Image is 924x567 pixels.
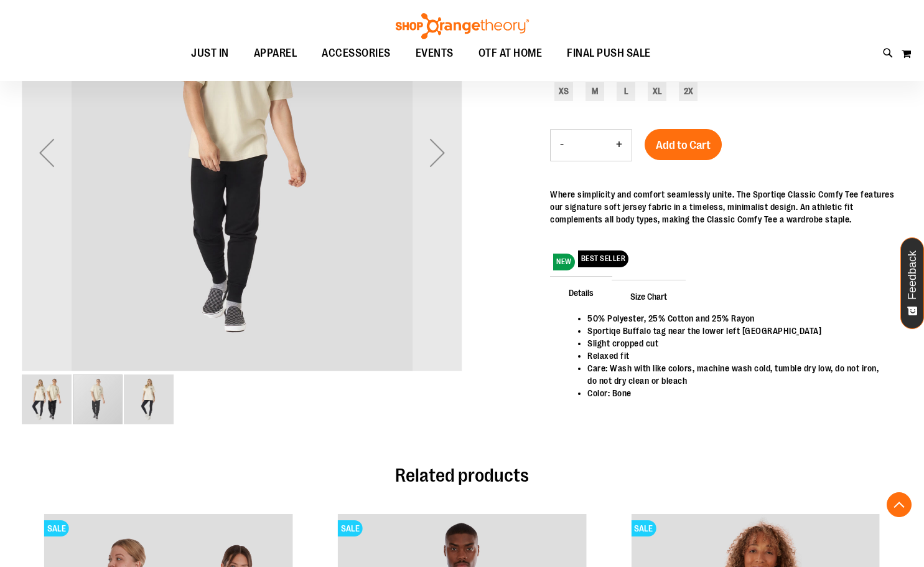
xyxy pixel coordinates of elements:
[554,39,663,68] a: FINAL PUSH SALE
[466,39,555,68] a: OTF AT HOME
[179,39,241,68] a: JUST IN
[656,138,711,152] span: Add to Cart
[338,520,363,536] span: SALE
[607,130,632,161] button: Increase product quantity
[587,325,890,337] li: Sportiqe Buffalo tag near the lower left [GEOGRAPHIC_DATA]
[573,130,607,160] input: Product quantity
[309,39,403,68] a: ACCESSORIES
[416,39,454,67] span: EVENTS
[254,39,297,67] span: APPAREL
[617,82,635,101] div: L
[612,280,686,312] span: Size Chart
[124,373,174,426] div: image 3 of 3
[554,82,573,101] div: XS
[395,465,529,486] span: Related products
[322,39,391,67] span: ACCESSORIES
[648,82,666,101] div: XL
[900,237,924,329] button: Feedback - Show survey
[403,39,466,68] a: EVENTS
[553,254,575,270] span: NEW
[587,387,890,399] li: Color: Bone
[241,39,310,67] a: APPAREL
[478,39,543,67] span: OTF AT HOME
[22,373,73,426] div: image 1 of 3
[551,130,573,161] button: Decrease product quantity
[631,520,656,536] span: SALE
[679,82,698,101] div: 2X
[550,276,612,308] span: Details
[907,250,918,300] span: Feedback
[550,188,902,226] p: Where simplicity and comfort seamlessly unite. The Sportiqe Classic Comfy Tee features our signat...
[586,82,604,101] div: M
[44,520,69,536] span: SALE
[587,312,890,325] li: 50% Polyester, 25% Cotton and 25% Rayon
[394,13,531,39] img: Shop Orangetheory
[567,39,651,67] span: FINAL PUSH SALE
[73,373,124,426] div: image 2 of 3
[124,374,174,424] img: Image of Unisex Sportiqe Comy Short Sleeve Tee
[587,337,890,350] li: Slight cropped cut
[587,350,890,362] li: Relaxed fit
[887,492,912,517] button: Back To Top
[645,129,722,160] button: Add to Cart
[22,374,72,424] img: Image of Unisex Sportiqe Comy Short Sleeve Tee
[578,250,629,267] span: BEST SELLER
[587,362,890,387] li: Care: Wash with like colors, machine wash cold, tumble dry low, do not iron, do not dry clean or ...
[191,39,229,67] span: JUST IN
